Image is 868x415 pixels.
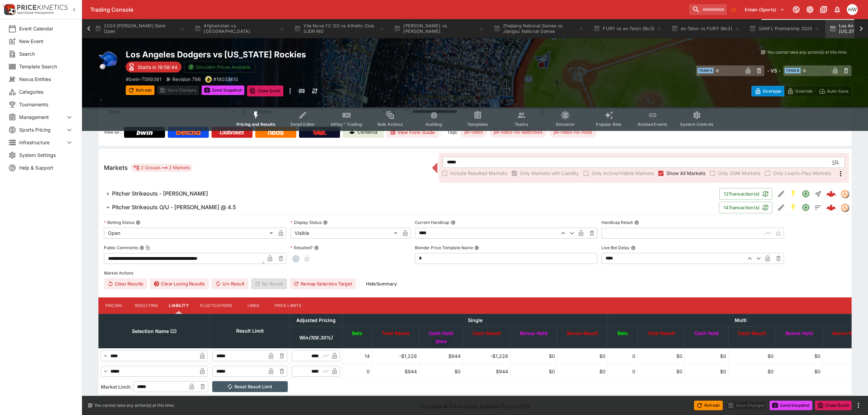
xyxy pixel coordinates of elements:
[745,19,824,38] button: SANFL Premiership 2025
[17,5,68,10] img: PriceKinetics
[104,219,134,225] p: Betting Status
[841,203,849,212] div: tradingmodel
[841,190,849,198] div: tradingmodel
[415,245,473,251] p: Blender Price Template Name
[826,189,836,199] img: logo-cerberus--red.svg
[238,297,269,314] button: Links
[778,352,820,360] div: $0
[731,352,774,360] div: $0
[290,122,315,127] span: Detail Editor
[98,201,719,214] button: Pitcher Strikeouts O/U - [PERSON_NAME] @ 4.5
[19,25,73,32] span: Event Calendar
[640,368,682,375] div: $0
[589,19,666,38] button: FURY vs ex-Talon (Bo3)
[815,401,852,410] button: Close Event
[163,297,194,314] button: Liability
[251,278,287,289] span: Re-Result
[19,76,73,83] span: Nexus Entities
[247,85,284,96] button: Close Event
[212,278,248,289] span: Un-Result
[817,3,830,16] button: Documentation
[775,201,787,214] button: Edit Detail
[104,245,138,251] p: Public Comments
[219,130,244,135] img: Ladbrokes
[126,49,489,60] h2: Copy To Clipboard
[490,129,547,136] span: pk-video-no-ladbrokes
[19,50,73,57] span: Search
[666,170,705,177] span: Show All Markets
[374,329,417,337] span: Total Result
[513,352,555,360] div: $0
[854,401,863,410] button: more
[150,278,209,289] button: Clear Losing Results
[638,122,667,127] span: Related Events
[312,130,327,135] img: TabNZ
[812,188,824,200] button: Straight
[719,188,772,200] button: 12Transaction(s)
[19,164,73,171] span: Help & Support
[550,129,596,136] span: pk-video-no-neds
[94,402,175,409] p: You cannot take any action(s) at this time.
[812,201,824,214] button: Totals
[415,219,449,225] p: Current Handicap
[816,86,852,96] button: Auto-Save
[104,127,121,138] label: View on :
[520,170,579,177] span: Only Markets with Liability
[139,245,144,250] button: Public CommentsCopy To Clipboard
[290,278,356,289] button: Remap Selection Target
[460,127,487,138] div: Betting Target: cerberus
[212,381,288,392] button: Reset Result Limit
[343,127,384,138] a: Cerberus
[827,88,849,95] p: Auto-Save
[344,329,370,337] span: Bets
[205,76,212,82] img: bwin.png
[634,220,639,225] button: Handicap Result
[194,297,238,314] button: Fluctuations
[687,368,726,375] div: $0
[787,188,800,200] button: SGM Enabled
[129,297,163,314] button: Resulting
[465,368,508,375] div: $944
[697,68,714,73] span: Team A
[450,170,507,177] span: Include Resulted Markets
[559,329,606,337] span: Bonus Result
[694,401,723,410] button: Refresh
[269,297,307,314] button: Price Limits
[290,245,313,251] p: Resulted?
[845,2,860,17] button: Harrison Walker
[465,329,508,337] span: Cash Result
[550,127,596,138] div: Betting Target: cerberus
[101,383,132,390] h3: Market Limit:
[349,130,355,135] img: Cerberus
[390,19,488,38] button: [PERSON_NAME] vs [PERSON_NAME]
[136,130,153,135] img: Bwin
[184,61,255,73] button: Simulator Prices Available
[680,122,714,127] span: System Controls
[136,220,140,225] button: Betting Status
[610,368,635,375] div: 0
[213,76,238,83] p: Copy To Clipboard
[841,204,849,211] img: tradingmodel
[829,156,842,169] button: Open
[290,314,342,326] th: Adjusted Pricing
[309,334,333,342] em: ( 108.30 %)
[465,352,508,360] div: -$1,228
[513,368,555,375] div: $0
[559,368,606,375] div: $0
[490,127,547,138] div: Betting Target: cerberus
[210,314,290,348] th: Result Limit
[112,204,236,211] h6: Pitcher Strikeouts O/U - [PERSON_NAME] @ 4.5
[231,107,719,131] div: Event type filters
[559,352,606,360] div: $0
[421,352,461,360] div: $944
[719,202,772,213] button: 14Transaction(s)
[374,352,417,360] div: -$1,228
[19,101,73,108] span: Tournaments
[490,19,588,38] button: Zhejiang National Games vs Jiangsu National Games
[2,3,16,16] img: PriceKinetics Logo
[19,88,73,95] span: Categories
[19,38,73,45] span: New Event
[90,6,687,13] div: Trading Console
[515,122,528,127] span: Teams
[790,3,802,16] button: Connected to PK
